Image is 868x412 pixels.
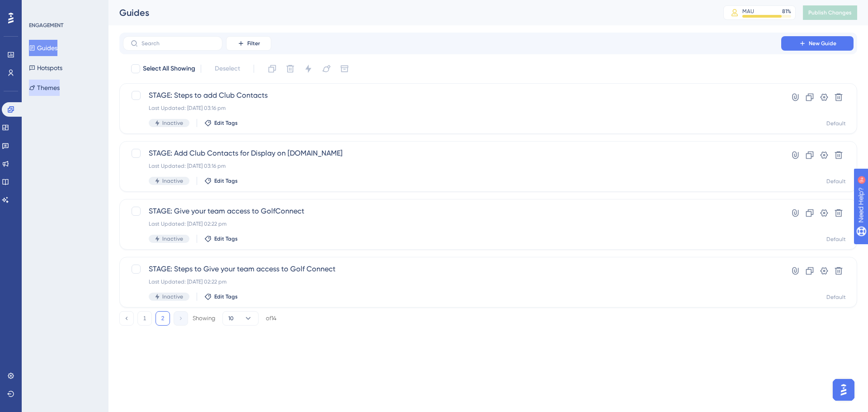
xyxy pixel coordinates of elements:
[215,63,240,74] span: Deselect
[214,235,238,242] span: Edit Tags
[149,104,755,112] div: Last Updated: [DATE] 03:16 pm
[29,80,60,96] button: Themes
[742,8,754,15] div: MAU
[149,220,755,227] div: Last Updated: [DATE] 02:22 pm
[156,311,170,326] button: 2
[29,60,62,76] button: Hotspots
[162,119,183,127] span: Inactive
[29,22,63,29] div: ENGAGEMENT
[29,40,57,56] button: Guides
[137,311,152,326] button: 1
[214,119,238,127] span: Edit Tags
[149,278,755,285] div: Last Updated: [DATE] 02:22 pm
[61,5,67,12] div: 9+
[826,236,846,243] div: Default
[204,119,238,127] button: Edit Tags
[149,264,755,275] span: STAGE: Steps to Give your team access to Golf Connect
[803,5,857,20] button: Publish Changes
[247,40,260,47] span: Filter
[266,314,277,322] div: of 14
[808,9,852,16] span: Publish Changes
[142,40,215,47] input: Search
[162,293,183,300] span: Inactive
[226,36,271,51] button: Filter
[782,8,791,15] div: 81 %
[193,314,215,322] div: Showing
[826,294,846,301] div: Default
[214,293,238,300] span: Edit Tags
[119,6,701,19] div: Guides
[21,2,57,13] span: Need Help?
[809,40,836,47] span: New Guide
[204,177,238,185] button: Edit Tags
[781,36,854,51] button: New Guide
[149,148,755,159] span: STAGE: Add Club Contacts for Display on [DOMAIN_NAME]
[143,63,195,74] span: Select All Showing
[149,90,755,101] span: STAGE: Steps to add Club Contacts
[214,177,238,185] span: Edit Tags
[149,162,755,170] div: Last Updated: [DATE] 03:16 pm
[204,293,238,300] button: Edit Tags
[162,235,183,242] span: Inactive
[826,120,846,127] div: Default
[162,177,183,185] span: Inactive
[228,315,234,322] span: 10
[830,376,857,403] iframe: UserGuiding AI Assistant Launcher
[222,311,259,326] button: 10
[826,178,846,185] div: Default
[149,206,755,217] span: STAGE: Give your team access to GolfConnect
[207,61,248,77] button: Deselect
[204,235,238,242] button: Edit Tags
